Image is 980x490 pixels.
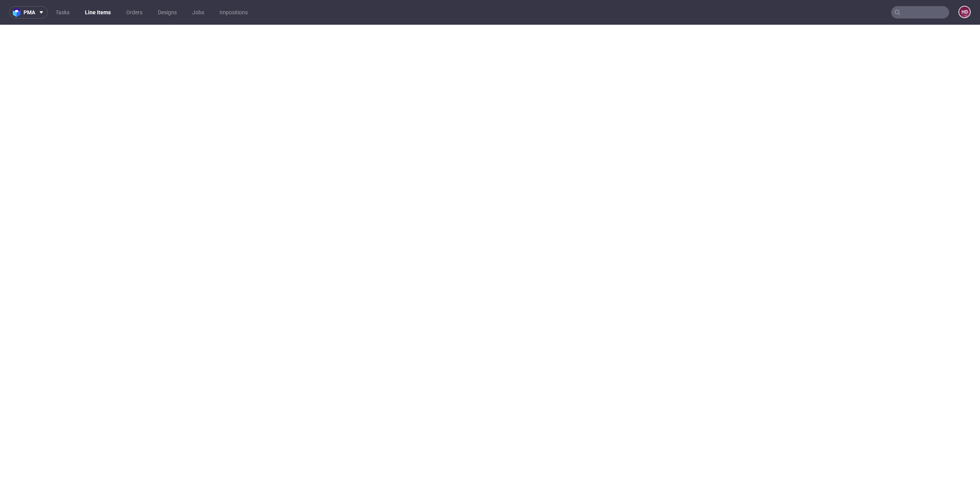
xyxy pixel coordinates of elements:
a: Line Items [80,6,115,19]
a: Jobs [188,6,209,19]
button: pma [9,6,48,19]
a: Tasks [51,6,74,19]
a: Orders [122,6,147,19]
img: logo [13,8,24,17]
span: pma [24,10,35,15]
figcaption: HD [959,7,970,17]
a: Impositions [215,6,252,19]
a: Designs [153,6,181,19]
